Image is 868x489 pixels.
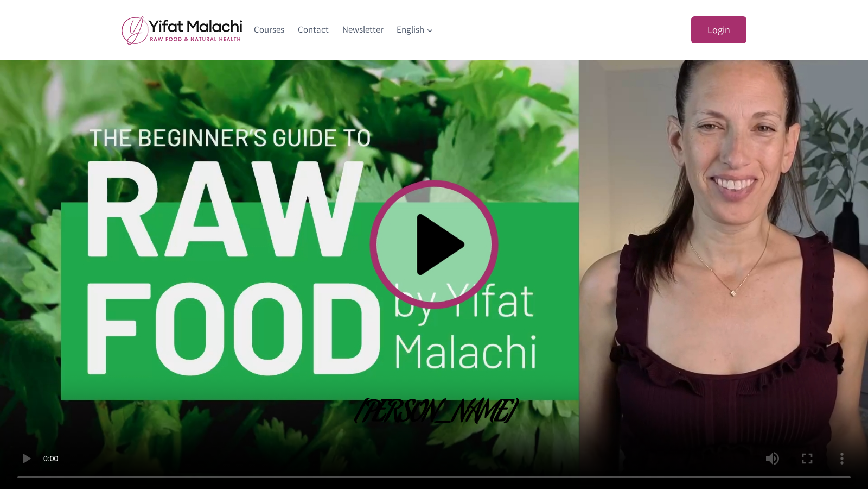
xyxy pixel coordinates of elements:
button: Child menu of English [390,17,441,43]
nav: Primary Navigation [247,17,441,43]
img: yifat_logo41_en.png [122,16,242,45]
a: Login [691,16,746,44]
a: Newsletter [335,17,390,43]
a: Contact [291,17,336,43]
a: Courses [247,17,291,43]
